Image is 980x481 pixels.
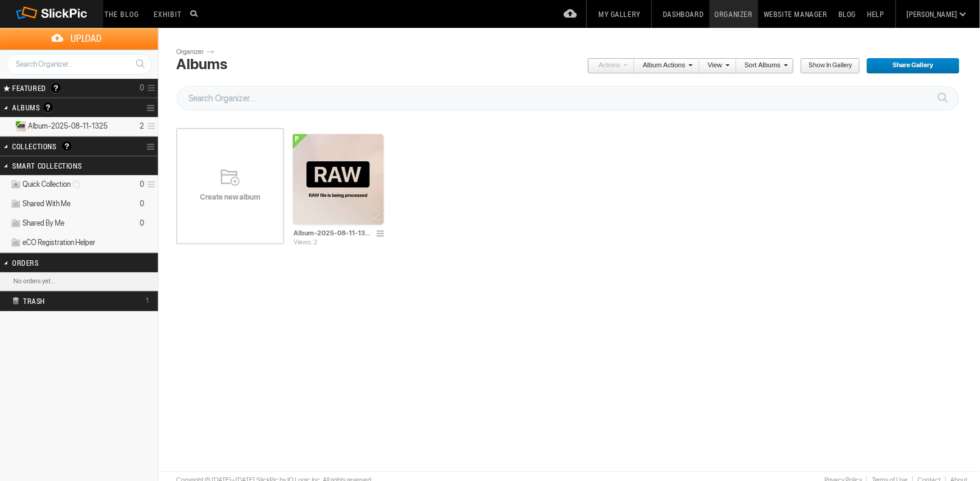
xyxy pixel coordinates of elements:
span: Shared With Me [22,199,70,209]
span: eCO Registration Helper [22,238,95,247]
span: Create new album [176,192,284,202]
input: Search photos on SlickPic... [188,6,203,21]
img: ico_album_quick.png [10,180,21,190]
b: No orders yet... [13,277,56,285]
a: Actions [588,58,628,74]
a: View [699,58,730,74]
a: Sort Albums [736,58,788,74]
span: Shared By Me [22,218,64,228]
input: Search Organizer... [6,54,152,75]
h2: Smart Collections [12,156,114,175]
span: Views: 2 [293,238,317,246]
span: FEATURED [9,83,46,93]
img: ico_album_coll.png [10,218,21,229]
img: ico_album_coll.png [10,238,21,248]
h2: Orders [12,254,114,272]
h2: Trash [12,292,125,310]
input: Search Organizer... [177,86,959,110]
h2: Collections [12,137,114,155]
span: 2 [372,210,380,220]
img: ico_album_coll.png [10,199,21,209]
a: Album Actions [634,58,693,74]
h2: Albums [12,98,114,117]
span: Upload [15,28,158,49]
input: Album-2025-08-11-1325 [293,227,373,238]
a: Show in Gallery [800,58,860,74]
ins: Public Album [10,121,27,132]
span: Quick Collection [22,180,84,189]
a: Expand [1,121,13,130]
span: Album-2025-08-11-1325 [28,121,108,131]
a: Collection Options [146,138,158,155]
span: Show in Gallery [800,58,852,74]
a: Search [129,53,151,74]
img: DSC_0084_-_Copy_-_Copy_-_Copy.webp [293,134,384,225]
div: Albums [176,56,227,73]
span: Share Gallery [866,58,951,74]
